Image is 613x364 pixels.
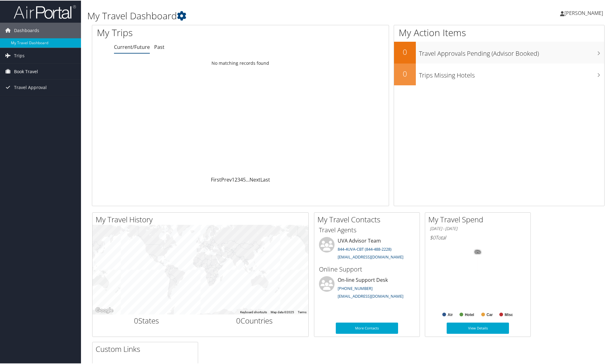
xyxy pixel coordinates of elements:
a: Terms (opens in new tab) [298,310,306,313]
text: Misc [505,312,513,316]
text: Car [487,312,493,316]
a: [PERSON_NAME] [560,3,609,22]
h2: 0 [394,68,416,78]
a: 1 [232,176,235,182]
span: Trips [14,47,25,63]
span: 0 [236,315,240,325]
li: On-line Support Desk [316,276,418,301]
h2: 0 [394,46,416,57]
span: 0 [134,315,138,325]
span: Map data ©2025 [271,310,294,313]
img: Google [94,306,115,314]
span: [PERSON_NAME] [564,9,603,16]
h3: Travel Agents [319,225,415,234]
h6: Total [430,234,526,240]
span: Dashboards [14,22,39,38]
a: 4 [240,176,243,182]
h1: My Travel Dashboard [87,9,435,22]
a: Prev [221,176,232,182]
a: View Details [447,322,509,333]
li: UVA Advisor Team [316,236,418,262]
text: Air [448,312,453,316]
a: Past [154,43,164,50]
h2: Custom Links [96,343,198,354]
img: airportal-logo.png [14,4,76,19]
tspan: 0% [475,250,480,253]
a: Open this area in Google Maps (opens a new window) [94,306,115,314]
a: First [211,176,221,182]
h3: Travel Approvals Pending (Advisor Booked) [419,45,604,57]
span: Book Travel [14,63,38,79]
a: Last [260,176,270,182]
a: 0Trips Missing Hotels [394,63,604,85]
a: [EMAIL_ADDRESS][DOMAIN_NAME] [338,293,403,298]
a: [PHONE_NUMBER] [338,285,373,291]
span: $0 [430,234,435,240]
h2: Countries [205,315,304,325]
a: Next [249,176,260,182]
a: More Contacts [336,322,398,333]
a: 0Travel Approvals Pending (Advisor Booked) [394,41,604,63]
a: 5 [243,176,246,182]
h6: [DATE] - [DATE] [430,225,526,231]
h2: My Travel Contacts [317,214,420,224]
h2: My Travel History [96,214,308,224]
a: [EMAIL_ADDRESS][DOMAIN_NAME] [338,253,403,259]
h1: My Action Items [394,26,604,39]
a: 3 [237,176,240,182]
h3: Trips Missing Hotels [419,67,604,79]
text: Hotel [465,312,474,316]
a: Current/Future [114,43,150,50]
h2: States [97,315,196,325]
button: Keyboard shortcuts [240,310,267,314]
h3: Online Support [319,264,415,273]
h1: My Trips [97,26,260,39]
a: 844-4UVA-CBT (844-488-2228) [338,246,392,251]
span: … [246,176,249,182]
a: 2 [235,176,237,182]
h2: My Travel Spend [428,214,530,224]
td: No matching records found [92,57,389,68]
span: Travel Approval [14,79,47,95]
